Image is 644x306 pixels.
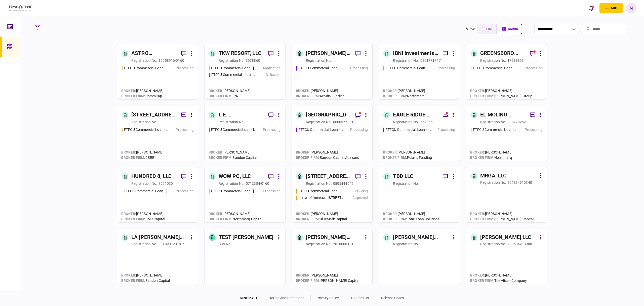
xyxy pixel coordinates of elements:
div: The Alison Company [470,278,527,283]
div: [PERSON_NAME] [470,88,532,94]
div: 6590563 [420,119,435,125]
div: Northmarq [470,155,512,160]
span: Broker : [383,212,398,216]
div: registration no. [393,119,419,125]
div: N [626,3,636,13]
div: Total Loan Solutions [383,217,439,222]
span: broker firm : [209,217,233,221]
div: Processing [525,127,542,132]
div: EAGLE RIDGE EQUITY LLC [393,111,439,119]
a: L.E. [PERSON_NAME] Properties Inc.registration no.FTFCU Commercial Loan - 25590 Avenue StaffordPr... [204,106,286,161]
div: FTFCU Commercial Loan - 6 Uvalde Road Houston TX [386,66,431,71]
a: [PERSON_NAME] Revocable Trustregistration no. [379,229,460,284]
div: [PERSON_NAME] [383,88,425,94]
a: [PERSON_NAME] Regency Partners LLCregistration no.FTFCU Commercial Loan - 6 Dunbar Rd Monticello ... [292,44,373,100]
span: Broker : [121,212,136,216]
div: registration no. [306,181,332,186]
div: registration no. [219,58,245,63]
div: [PERSON_NAME] [209,88,251,94]
div: EL MOLINO MOBILE HOME PARK, LLC [480,111,526,119]
span: cards [508,27,518,31]
div: [PERSON_NAME] Capital [470,217,534,222]
a: TBD LLCregistration no.Broker:[PERSON_NAME]broker firm:Total Loan Solutions [379,167,460,223]
div: registration no. [480,58,506,63]
div: [PERSON_NAME] [296,150,359,155]
span: broker firm : [209,156,233,160]
span: broker firm : [296,156,320,160]
a: EAGLE RIDGE EQUITY LLCregistration no.6590563FTFCU Commercial Loan - 26095 Kestrel Dr Evan Mills ... [379,106,460,161]
span: Broker : [209,89,223,93]
div: [PERSON_NAME] [209,150,257,155]
div: FTFCU Commercial Loan - 1402 Boone Street [211,66,257,71]
span: broker firm : [470,217,494,221]
div: [PERSON_NAME] [296,211,347,217]
span: broker firm : [296,217,320,221]
span: broker firm : [470,279,494,283]
div: registration no. [393,181,419,186]
div: BlueMark Capital [296,217,347,222]
span: broker firm : [470,156,494,160]
img: client company logo [9,5,32,11]
div: Processing [176,66,193,71]
div: LA [PERSON_NAME] LLC. [131,233,188,241]
div: Processing [176,189,193,194]
span: Broker : [296,150,311,154]
div: registration no. [480,119,506,125]
a: TEST [PERSON_NAME]SSN no. [204,229,286,284]
a: WOW PC, LLCregistration no.5712384-0160FTFCU Commercial Loan - 2203 Texas ParkwayProcessingBroker... [204,167,286,223]
div: registration no. [480,241,506,247]
div: L.E. [PERSON_NAME] Properties Inc. [219,111,264,119]
div: registration no. [480,180,506,185]
div: [PERSON_NAME] [121,150,164,155]
div: BMC Capital [121,217,165,222]
span: Broker : [296,273,311,277]
span: Broker : [121,273,136,277]
div: FTFCU Commercial Loan - 3969 Morse Crossing Columbus [124,189,169,194]
div: IBNI Investments, LLC [393,49,439,57]
a: privacy policy [317,296,339,300]
div: registration no. [306,58,332,63]
a: release notes [381,296,404,300]
div: registration no. [219,181,245,186]
span: broker firm : [383,94,407,98]
div: [PERSON_NAME] Capital [296,278,359,283]
div: [STREET_ADDRESS], LLC [131,111,177,119]
div: 201834610340 [507,180,532,185]
div: L08778262 [507,119,526,125]
span: broker firm : [383,156,407,160]
span: broker firm : [121,94,145,98]
a: [STREET_ADDRESS], LLCregistration no.0805444542FTFCU Commercial Loan - 8401 Chagrin Road Bainbrid... [292,167,373,223]
span: Broker : [470,89,485,93]
div: [PERSON_NAME] [209,211,262,217]
div: 200634210080 [507,241,532,247]
span: Broker : [470,150,485,154]
div: 0600377331 [333,119,353,125]
div: IPA [209,94,251,99]
span: Broker : [296,89,311,93]
div: Letter of Interest - 3711 Chester Avenue Cleveland [298,195,344,200]
div: 0805444542 [333,181,353,186]
span: Broker : [121,150,136,154]
div: registration no. [219,119,245,125]
span: broker firm : [121,156,145,160]
div: [PERSON_NAME] [296,88,345,94]
div: TEST [PERSON_NAME] [219,233,273,241]
div: FTFCU Commercial Loan - 25590 Avenue Stafford [211,127,257,132]
div: [PERSON_NAME] [470,273,527,278]
div: 0801771717 [420,58,441,63]
a: [PERSON_NAME] LLCregistration no.200634210080Broker:[PERSON_NAME]broker firm:The Alison Company [466,229,547,284]
div: [PERSON_NAME] [383,150,432,155]
div: 3938860 [246,58,260,63]
div: SSN no. [219,241,232,247]
div: [PERSON_NAME] Regency Partners LLC [306,49,352,57]
div: 201800810180 [333,241,358,247]
a: TKW RESORT, LLCregistration no.3938860FTFCU Commercial Loan - 1402 Boone StreetApplicationFTFCU C... [204,44,286,100]
div: registration no. [131,181,157,186]
div: FTFCU Commercial Loan - 7600 Harpers Green Way Chesterfield [124,127,169,132]
div: [PERSON_NAME] COMMONS INVESTMENTS, LLC [306,233,362,241]
div: FTFCU Commercial Loan - 8401 Chagrin Road Bainbridge Townshi [298,189,344,194]
span: Broker : [209,150,223,154]
div: registration no. [131,58,157,63]
div: FTFCU Commercial Loan - 26095 Kestrel Dr Evan Mills NY [386,127,431,132]
div: GREENSBORO ESTATES LLC [480,49,526,57]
